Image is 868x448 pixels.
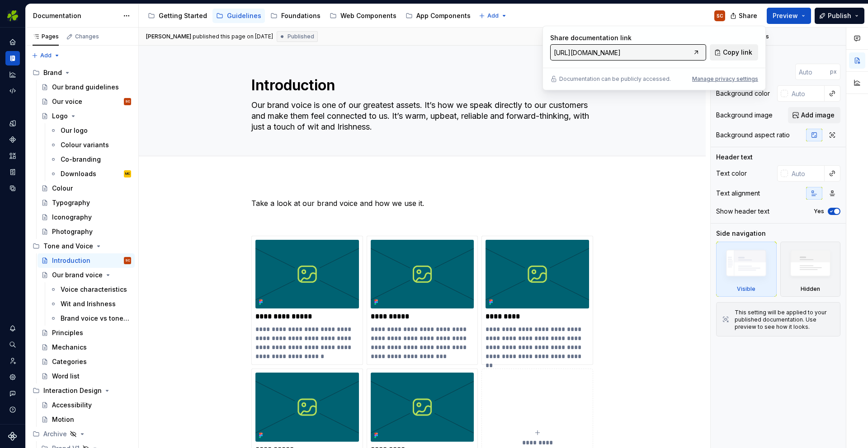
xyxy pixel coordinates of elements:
div: Logo [52,112,68,121]
textarea: Introduction [250,75,591,96]
a: Logo [38,109,135,123]
a: Mechanics [38,340,135,355]
div: Text alignment [716,189,760,198]
button: Manage privacy settings [692,75,758,83]
div: Visible [716,242,777,297]
div: Motion [52,415,74,424]
div: Hidden [780,242,841,297]
div: Changes [75,33,99,40]
span: Copy link [723,48,752,57]
div: Colour variants [61,140,109,149]
a: Colour [38,181,135,196]
span: Add [40,52,52,59]
input: Auto [788,165,825,182]
a: Code automation [5,84,20,98]
button: Search ⌘K [5,337,20,352]
a: App Components [402,9,474,23]
div: MC [125,169,130,178]
div: Header text [716,153,753,162]
a: Components [5,132,20,147]
a: Guidelines [212,9,265,23]
input: Auto [795,64,830,80]
p: px [830,68,837,75]
a: Colour variants [46,138,135,152]
div: Show header text [716,207,769,216]
span: Preview [773,11,798,20]
a: Our voiceSC [38,94,135,109]
svg: Supernova Logo [8,432,17,441]
a: Categories [38,355,135,369]
a: Brand voice vs tone and voice [46,311,135,326]
a: Accessibility [38,398,135,412]
div: Brand [29,65,135,80]
div: Page tree [144,7,474,25]
div: Voice characteristics [61,285,127,294]
div: Design tokens [5,116,20,131]
div: Visible [737,285,755,293]
div: Archive [43,429,67,439]
p: Share documentation link [550,33,706,42]
button: Preview [767,8,811,24]
div: Principles [52,328,83,337]
div: Web Components [340,11,396,20]
div: Documentation [5,51,20,65]
a: Photography [38,224,135,239]
a: Storybook stories [5,165,20,179]
p: Take a look at our brand voice and how we use it. [251,198,593,209]
div: Foundations [281,11,321,20]
div: Photography [52,227,93,236]
button: Contact support [5,386,20,401]
div: Interaction Design [43,386,102,395]
span: Published [288,33,314,40]
span: Share [739,11,757,20]
a: Getting Started [144,9,211,23]
button: Copy link [710,44,758,61]
a: Data sources [5,181,20,196]
div: Brand voice vs tone and voice [61,314,129,323]
span: Add [487,12,499,19]
span: Add image [801,111,835,120]
a: Foundations [267,9,324,23]
div: Analytics [5,67,20,82]
div: Archive [29,427,135,441]
div: Interaction Design [29,383,135,398]
div: Our brand guidelines [52,83,119,92]
div: Downloads [61,169,96,178]
div: SC [125,256,130,265]
div: Text color [716,169,747,178]
div: Tone and Voice [29,239,135,253]
div: Our brand voice [52,271,103,280]
a: Wit and Irishness [46,297,135,311]
a: Iconography [38,210,135,224]
span: [PERSON_NAME] [146,33,191,40]
label: Yes [814,208,824,215]
button: Add [476,9,510,22]
a: Co-branding [46,152,135,167]
a: Typography [38,196,135,210]
a: DownloadsMC [46,167,135,181]
div: Typography [52,198,90,207]
a: Settings [5,370,20,384]
a: Our brand voice [38,268,135,282]
div: App Components [416,11,471,20]
img: 5170ea50-2d36-48c1-bbe4-407814d9cf78.png [486,240,589,308]
div: published this page on [DATE] [193,33,273,40]
img: 5170ea50-2d36-48c1-bbe4-407814d9cf78.png [255,240,359,308]
img: 5170ea50-2d36-48c1-bbe4-407814d9cf78.png [371,240,474,308]
div: Pages [33,33,59,40]
div: Guidelines [227,11,261,20]
div: This setting will be applied to your published documentation. Use preview to see how it looks. [735,309,835,331]
button: Notifications [5,321,20,336]
a: Principles [38,326,135,340]
div: SC [125,97,130,106]
div: Side navigation [716,229,766,238]
div: Introduction [52,256,90,265]
a: Invite team [5,354,20,368]
div: Wit and Irishness [61,299,116,308]
span: Publish [828,11,851,20]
